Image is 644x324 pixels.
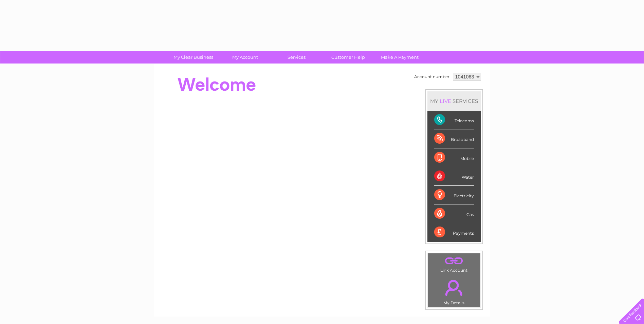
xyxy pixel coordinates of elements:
td: Link Account [428,253,480,274]
a: My Account [217,51,273,64]
td: Account number [412,71,451,83]
div: Payments [434,223,474,241]
div: Electricity [434,186,474,204]
div: Telecoms [434,111,474,129]
td: My Details [428,274,480,307]
div: MY SERVICES [427,91,481,111]
div: Broadband [434,129,474,148]
a: . [430,276,478,300]
a: My Clear Business [165,51,221,64]
a: Make A Payment [372,51,428,64]
a: . [430,255,478,267]
div: LIVE [438,98,453,104]
div: Water [434,167,474,186]
div: Mobile [434,148,474,167]
a: Services [269,51,325,64]
div: Gas [434,204,474,223]
a: Customer Help [320,51,376,64]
